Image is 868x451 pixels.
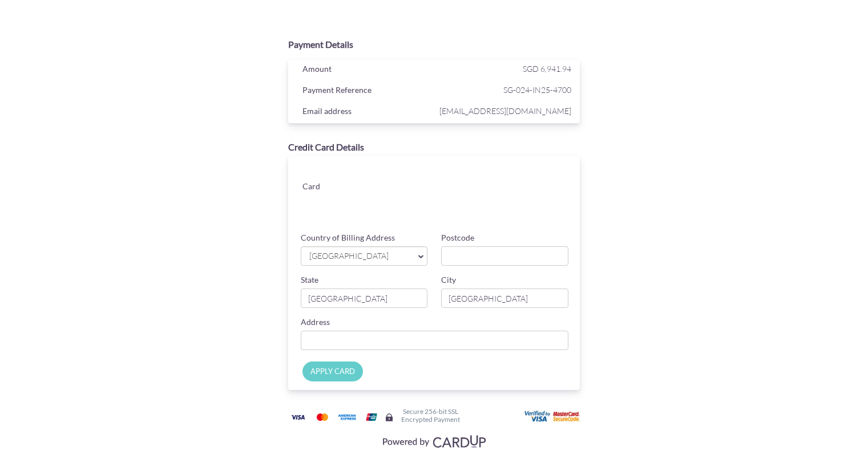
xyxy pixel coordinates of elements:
[523,64,571,74] span: SGD 6,941.94
[294,104,437,121] div: Email address
[360,410,383,424] img: Union Pay
[441,232,474,243] label: Postcode
[301,316,330,328] label: Address
[301,232,395,243] label: Country of Billing Address
[385,413,394,422] img: Secure lock
[294,179,365,196] div: Card
[288,38,580,51] div: Payment Details
[308,250,409,262] span: [GEOGRAPHIC_DATA]
[441,274,456,286] label: City
[288,141,580,154] div: Credit Card Details
[374,168,570,188] iframe: Secure card number input frame
[311,410,334,424] img: Mastercard
[302,361,363,381] input: APPLY CARD
[286,410,309,424] img: Visa
[437,83,571,97] span: SG-024-IN25-4700
[524,411,582,423] img: User card
[374,193,471,213] iframe: Secure card expiration date input frame
[336,410,358,424] img: American Express
[301,274,318,286] label: State
[437,104,571,118] span: [EMAIL_ADDRESS][DOMAIN_NAME]
[294,83,437,100] div: Payment Reference
[301,246,428,266] a: [GEOGRAPHIC_DATA]
[401,408,460,422] h6: Secure 256-bit SSL Encrypted Payment
[294,62,437,79] div: Amount
[473,193,570,213] iframe: Secure card security code input frame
